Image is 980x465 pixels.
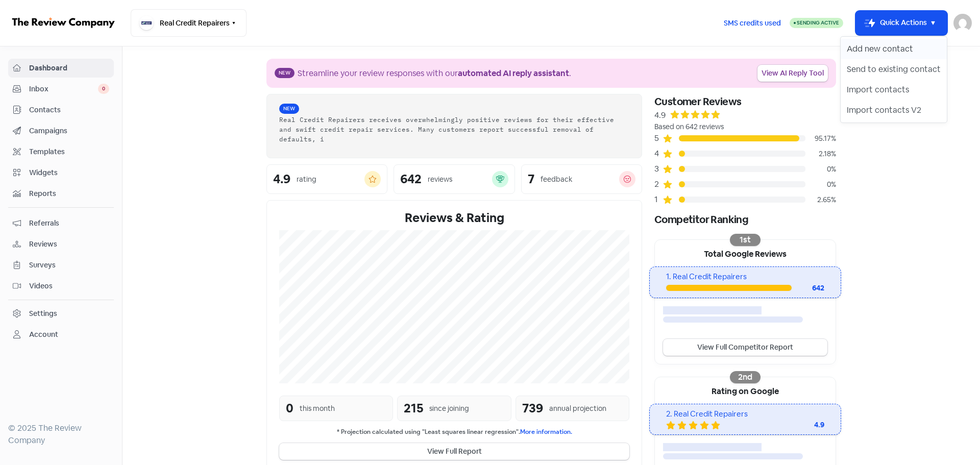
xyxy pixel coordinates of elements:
[300,403,335,414] div: this month
[655,377,836,404] div: Rating on Google
[654,148,663,160] div: 4
[520,428,572,436] a: More information.
[663,339,827,356] a: View Full Competitor Report
[8,256,114,275] a: Surveys
[29,308,57,319] div: Settings
[655,240,836,266] div: Total Google Reviews
[29,167,109,178] span: Widgets
[522,399,543,418] div: 739
[400,173,422,185] div: 642
[98,84,109,94] span: 0
[297,174,316,185] div: rating
[757,65,828,82] a: View AI Reply Tool
[654,163,663,175] div: 3
[841,100,947,120] button: Import contacts V2
[394,164,514,194] a: 642reviews
[521,164,642,194] a: 7feedback
[805,164,836,175] div: 0%
[8,163,114,182] a: Widgets
[279,115,629,143] div: Real Credit Repairers receives overwhelmingly positive reviews for their effective and swift cred...
[666,408,824,420] div: 2. Real Credit Repairers
[805,194,836,205] div: 2.65%
[275,68,295,78] span: New
[841,59,947,80] button: Send to existing contact
[724,18,781,29] span: SMS credits used
[790,17,843,29] a: Sending Active
[273,173,290,185] div: 4.9
[29,105,109,115] span: Contacts
[8,235,114,254] a: Reviews
[841,39,947,59] button: Add new contact
[29,329,58,340] div: Account
[792,283,824,293] div: 642
[715,17,790,28] a: SMS credits used
[458,68,569,79] b: automated AI reply assistant
[266,164,387,194] a: 4.9rating
[805,179,836,190] div: 0%
[8,277,114,296] a: Videos
[953,14,972,32] img: User
[29,84,98,94] span: Inbox
[298,67,571,80] div: Streamline your review responses with our .
[8,422,114,447] div: © 2025 The Review Company
[279,443,629,460] button: View Full Report
[29,63,109,74] span: Dashboard
[541,174,572,185] div: feedback
[8,142,114,161] a: Templates
[8,214,114,233] a: Referrals
[8,121,114,140] a: Campaigns
[805,149,836,159] div: 2.18%
[654,109,666,121] div: 4.9
[279,104,299,114] span: New
[29,188,109,199] span: Reports
[549,403,606,414] div: annual projection
[29,239,109,250] span: Reviews
[654,193,663,206] div: 1
[730,371,761,383] div: 2nd
[29,146,109,157] span: Templates
[279,427,629,437] small: * Projection calculated using "Least squares linear regression".
[29,218,109,229] span: Referrals
[428,174,452,185] div: reviews
[528,173,534,185] div: 7
[29,126,109,136] span: Campaigns
[29,260,109,271] span: Surveys
[797,19,839,26] span: Sending Active
[404,399,423,418] div: 215
[654,94,836,109] div: Customer Reviews
[29,281,109,291] span: Videos
[279,209,629,227] div: Reviews & Rating
[8,325,114,344] a: Account
[8,304,114,323] a: Settings
[654,212,836,227] div: Competitor Ranking
[783,420,824,430] div: 4.9
[654,132,663,144] div: 5
[8,184,114,203] a: Reports
[131,9,247,37] button: Real Credit Repairers
[8,101,114,119] a: Contacts
[654,178,663,190] div: 2
[855,11,947,35] button: Quick Actions
[429,403,469,414] div: since joining
[666,271,824,283] div: 1. Real Credit Repairers
[841,80,947,100] button: Import contacts
[805,133,836,144] div: 95.17%
[654,121,836,132] div: Based on 642 reviews
[730,234,761,246] div: 1st
[286,399,293,418] div: 0
[8,80,114,99] a: Inbox 0
[8,59,114,78] a: Dashboard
